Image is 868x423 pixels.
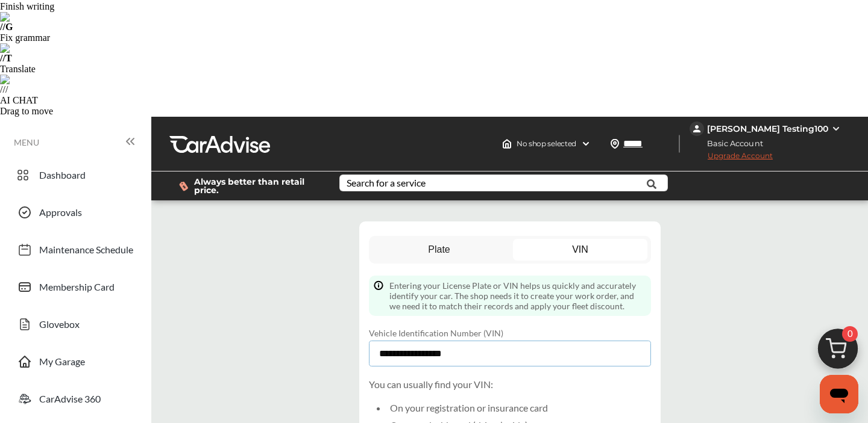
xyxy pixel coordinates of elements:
[707,123,828,134] div: [PERSON_NAME] Testing100
[194,178,320,194] span: Always better than retail price.
[690,151,773,166] span: Upgrade Account
[179,181,188,191] img: dollor_label_vector.a70140d1.svg
[691,137,772,150] span: Basic Account
[387,399,651,416] div: On your registration or insurance card
[502,139,512,149] img: header-home-logo.8d720a4f.svg
[679,135,680,153] img: header-divider.bc55588e.svg
[372,239,506,261] a: Plate
[39,169,86,185] span: Dashboard
[39,206,82,222] span: Approvals
[11,197,139,228] a: Approvals
[39,393,101,409] span: CarAdvise 360
[610,139,620,149] img: location_vector.a44bc228.svg
[831,124,841,134] img: WGsFRI8htEPBVLJbROoPRyZpYNWhNONpIPPETTm6eUC0GeLEiAAAAAElFTkSuQmCC
[11,309,139,340] a: Glovebox
[369,378,493,390] label: You can usually find your VIN:
[11,234,139,265] a: Maintenance Schedule
[820,375,858,413] iframe: Button to launch messaging window
[11,271,139,303] a: Membership Card
[690,122,704,136] img: jVpblrzwTbfkPYzPPzSLxeg0AAAAASUVORK5CYII=
[374,280,383,291] img: info-Icon.6181e609.svg
[39,281,115,297] span: Membership Card
[581,139,591,149] img: header-down-arrow.9dd2ce7d.svg
[517,139,576,149] span: No shop selected
[11,346,139,377] a: My Garage
[14,138,39,147] span: MENU
[11,383,139,415] a: CarAdvise 360
[369,276,651,316] div: Entering your License Plate or VIN helps us quickly and accurately identify your car. The shop ne...
[347,178,426,188] div: Search for a service
[39,318,80,334] span: Glovebox
[39,356,85,371] span: My Garage
[39,244,133,259] span: Maintenance Schedule
[11,159,139,191] a: Dashboard
[513,239,647,261] a: VIN
[842,326,858,342] span: 0
[809,323,867,381] img: cart_icon.3d0951e8.svg
[369,328,651,338] label: Vehicle Identification Number (VIN)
